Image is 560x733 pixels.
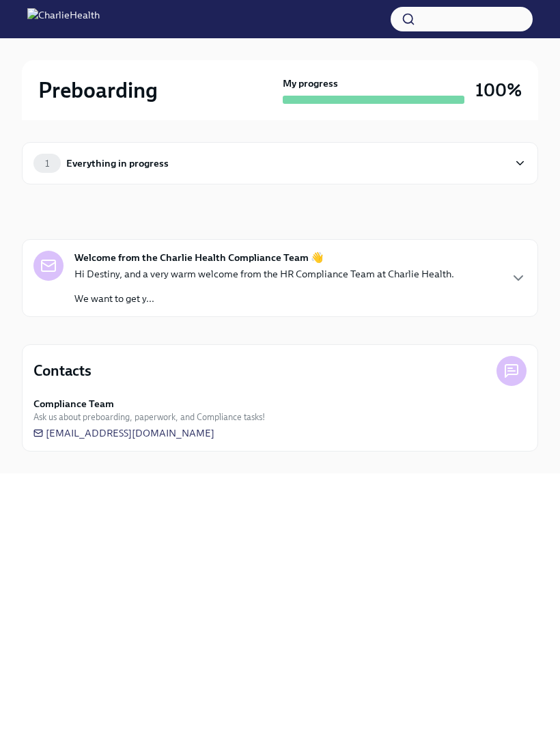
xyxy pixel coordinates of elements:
[74,251,324,264] strong: Welcome from the Charlie Health Compliance Team 👋
[74,267,454,281] p: Hi Destiny, and a very warm welcome from the HR Compliance Team at Charlie Health.
[283,77,338,90] strong: My progress
[66,156,169,171] div: Everything in progress
[37,158,57,169] span: 1
[33,426,214,440] a: [EMAIL_ADDRESS][DOMAIN_NAME]
[22,212,82,228] div: In progress
[33,397,114,411] strong: Compliance Team
[33,361,92,381] h4: Contacts
[38,77,158,104] h2: Preboarding
[475,78,522,102] h3: 100%
[74,292,454,305] p: We want to get y...
[27,8,100,30] img: CharlieHealth
[33,411,265,424] span: Ask us about preboarding, paperwork, and Compliance tasks!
